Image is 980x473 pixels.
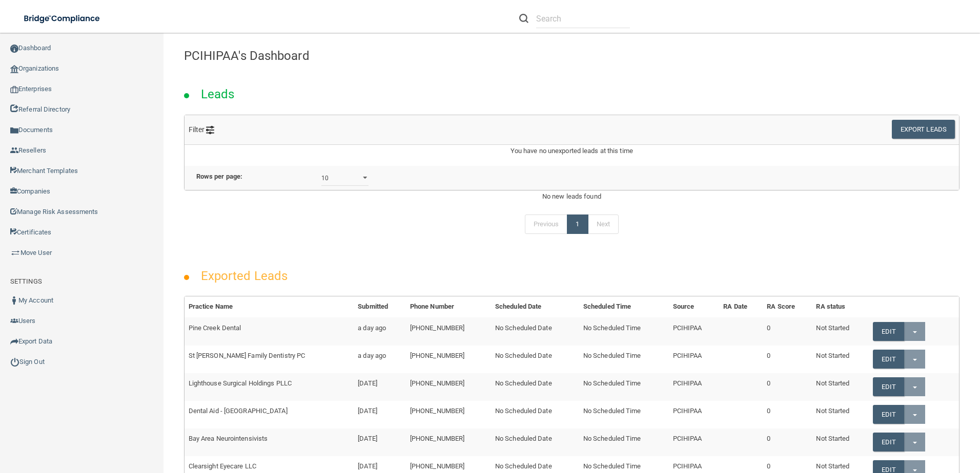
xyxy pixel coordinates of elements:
td: PCIHIPAA [669,401,720,428]
td: 0 [763,428,812,456]
td: PCIHIPAA [669,317,720,345]
td: Not Started [812,346,868,373]
label: SETTINGS [10,275,42,288]
img: briefcase.64adab9b.png [10,248,21,258]
img: ic_dashboard_dark.d01f4a41.png [10,45,18,53]
td: 0 [763,401,812,428]
a: Previous [525,214,568,234]
td: [PHONE_NUMBER] [406,401,491,428]
img: ic-search.3b580494.png [519,14,528,23]
td: No Scheduled Date [491,401,579,428]
td: No Scheduled Time [579,428,669,456]
th: RA status [812,296,868,317]
td: Lighthouse Surgical Holdings PLLC [185,373,354,401]
a: Next [588,214,619,234]
td: Dental Aid - [GEOGRAPHIC_DATA] [185,401,354,428]
a: Edit [873,377,904,396]
th: Phone Number [406,296,491,317]
th: Scheduled Date [491,296,579,317]
button: Export Leads [892,120,955,139]
td: [PHONE_NUMBER] [406,428,491,456]
td: PCIHIPAA [669,346,720,373]
td: a day ago [354,346,406,373]
div: No new leads found [176,190,967,203]
td: No Scheduled Time [579,401,669,428]
div: You have no unexported leads at this time [185,145,959,165]
td: St [PERSON_NAME] Family Dentistry PC [185,346,354,373]
img: enterprise.0d942306.png [10,86,18,93]
h4: PCIHIPAA's Dashboard [184,49,959,62]
td: [DATE] [354,428,406,456]
img: ic_reseller.de258add.png [10,146,18,155]
td: Not Started [812,317,868,345]
img: icon-users.e205127d.png [10,317,18,325]
img: ic_user_dark.df1a06c3.png [10,296,18,305]
th: RA Score [763,296,812,317]
td: [PHONE_NUMBER] [406,346,491,373]
td: Not Started [812,428,868,456]
h2: Exported Leads [191,262,298,290]
td: No Scheduled Time [579,346,669,373]
span: Filter [189,125,215,134]
td: PCIHIPAA [669,428,720,456]
img: ic_power_dark.7ecde6b1.png [10,357,19,367]
td: [DATE] [354,401,406,428]
img: icon-export.b9366987.png [10,337,18,346]
td: PCIHIPAA [669,373,720,401]
a: Edit [873,350,904,369]
td: 0 [763,373,812,401]
td: No Scheduled Date [491,428,579,456]
td: No Scheduled Date [491,317,579,345]
td: a day ago [354,317,406,345]
th: Practice Name [185,296,354,317]
img: bridge_compliance_login_screen.278c3ca4.svg [15,8,110,29]
td: Not Started [812,373,868,401]
img: icon-documents.8dae5593.png [10,126,18,135]
td: Pine Creek Dental [185,317,354,345]
td: [DATE] [354,373,406,401]
td: 0 [763,346,812,373]
td: No Scheduled Time [579,317,669,345]
h2: Leads [191,80,245,109]
td: 0 [763,317,812,345]
th: Scheduled Time [579,296,669,317]
input: Search [536,9,630,28]
a: Edit [873,405,904,424]
td: Not Started [812,401,868,428]
th: RA Date [719,296,763,317]
a: 1 [567,214,588,234]
img: icon-filter@2x.21656d0b.png [206,126,214,134]
b: Rows per page: [196,173,242,180]
td: No Scheduled Time [579,373,669,401]
td: [PHONE_NUMBER] [406,317,491,345]
td: No Scheduled Date [491,346,579,373]
th: Submitted [354,296,406,317]
td: [PHONE_NUMBER] [406,373,491,401]
td: No Scheduled Date [491,373,579,401]
th: Source [669,296,720,317]
td: Bay Area Neurointensivists [185,428,354,456]
a: Edit [873,322,904,341]
img: organization-icon.f8decf85.png [10,65,18,73]
a: Edit [873,433,904,451]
